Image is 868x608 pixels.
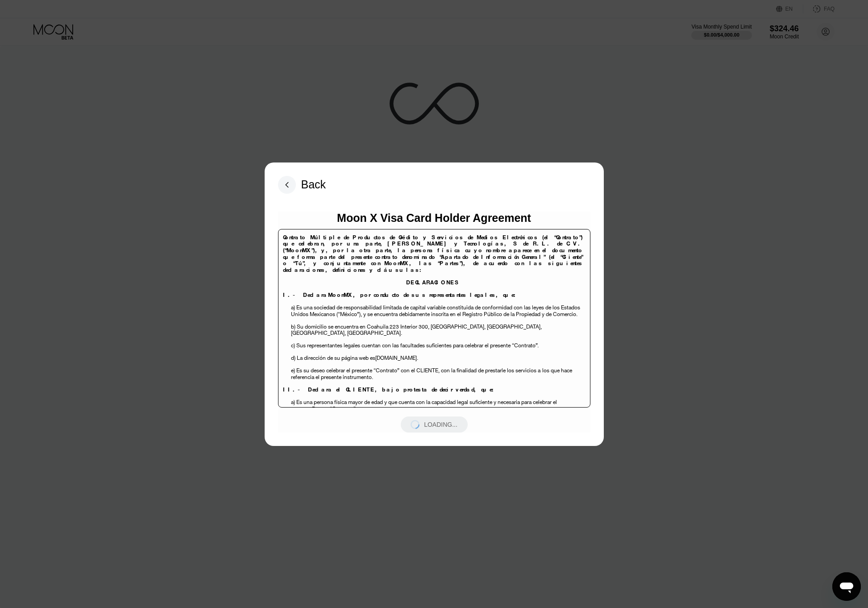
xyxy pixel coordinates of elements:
span: , [GEOGRAPHIC_DATA], [GEOGRAPHIC_DATA]. [291,323,542,337]
span: , las “Partes”), de acuerdo con las siguientes declaraciones, definiciones y cláusulas: [283,259,583,274]
iframe: Button to launch messaging window [832,572,861,601]
span: c [291,341,294,349]
span: I.- Declara [283,291,328,299]
span: [PERSON_NAME] y Tecnologías, S de R.L. de C.V. (“MoonMX”), [283,240,583,254]
span: y, por la otra parte, la persona física cuyo nombre aparece en el documento que forma parte del p... [283,246,583,267]
span: a) Es una sociedad de responsabilidad limitada de capital variable constituida de conformidad con... [291,304,580,318]
span: ) La dirección de su página web es [294,354,375,362]
span: II.- Declara el CLIENTE, bajo protesta de decir verdad, que: [283,386,496,393]
span: MoonMX [384,259,409,267]
span: DECLARACIONES [406,279,460,286]
span: , por conducto de sus representantes legales, que: [353,291,518,299]
div: Back [278,176,326,194]
span: e [291,366,294,374]
span: ) Sus representantes legales cuentan con las facultades suficientes para celebrar el presente “Co... [294,341,539,349]
div: Moon X Visa Card Holder Agreement [337,212,531,225]
span: d [291,354,294,362]
div: Back [301,178,326,191]
span: Contrato Múltiple de Productos de Crédito y Servicios de Medios Electrónicos (el “Contrato”) que ... [283,233,583,248]
span: MoonMX [328,291,353,299]
span: [DOMAIN_NAME]. [375,354,418,362]
span: ) Es su deseo celebrar el presente “Contrato” con el CLIENTE, con la finalidad de prestarle los s... [294,366,534,374]
span: a) Es una persona física mayor de edad y que cuenta con la capacidad legal suficiente y necesaria... [291,398,557,412]
span: s a [534,366,540,374]
span: Coahuila 223 Interior 300, [GEOGRAPHIC_DATA], [GEOGRAPHIC_DATA] [367,323,540,330]
span: b) Su domicilio se encuentra en [291,323,365,330]
span: los que hace referencia el presente instrumento. [291,366,572,381]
